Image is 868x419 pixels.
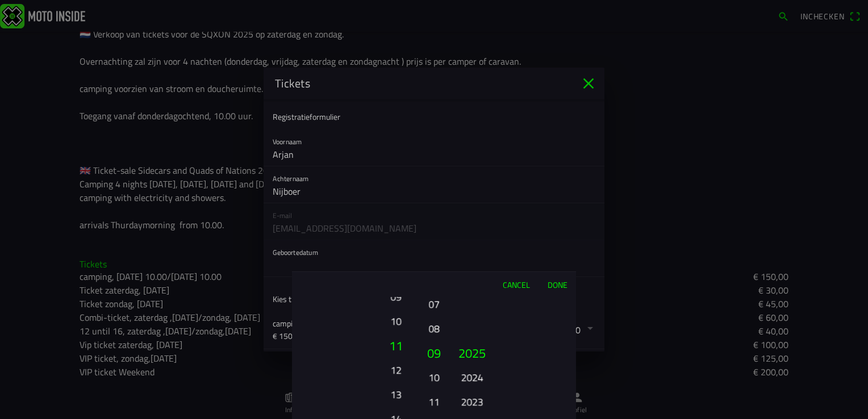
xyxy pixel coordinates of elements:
button: Done [539,272,576,297]
button: 07 [426,294,442,314]
button: 10 [426,367,442,387]
button: 11 [377,333,415,358]
button: 10 [380,311,411,331]
button: 09 [380,287,411,307]
button: 2023 [456,392,487,412]
button: 11 [426,392,442,412]
button: 12 [380,360,411,380]
button: 2025 [453,341,491,365]
button: Cancel [494,272,539,297]
button: 13 [380,384,411,404]
button: 2024 [456,367,487,387]
button: 09 [424,341,444,365]
button: 08 [426,319,442,338]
